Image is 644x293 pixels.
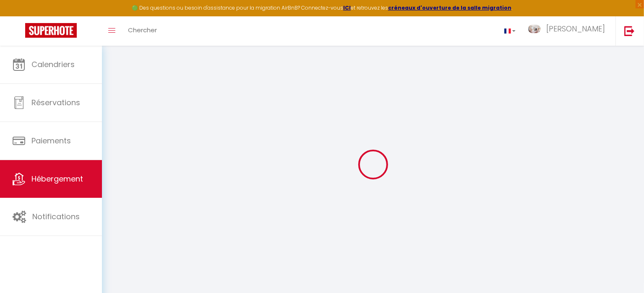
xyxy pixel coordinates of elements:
img: Super Booking [25,23,77,38]
a: ICI [343,4,351,11]
a: Chercher [122,16,163,46]
img: ... [528,25,541,33]
span: Notifications [32,211,80,222]
a: ... [PERSON_NAME] [522,16,615,46]
iframe: Chat [608,255,638,287]
button: Ouvrir le widget de chat LiveChat [7,3,32,29]
img: logout [624,26,635,36]
a: créneaux d'ouverture de la salle migration [388,4,511,11]
span: [PERSON_NAME] [546,23,605,34]
span: Chercher [128,26,157,34]
span: Réservations [31,97,80,108]
span: Paiements [31,135,71,146]
span: Hébergement [31,174,83,184]
span: Calendriers [31,59,75,70]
